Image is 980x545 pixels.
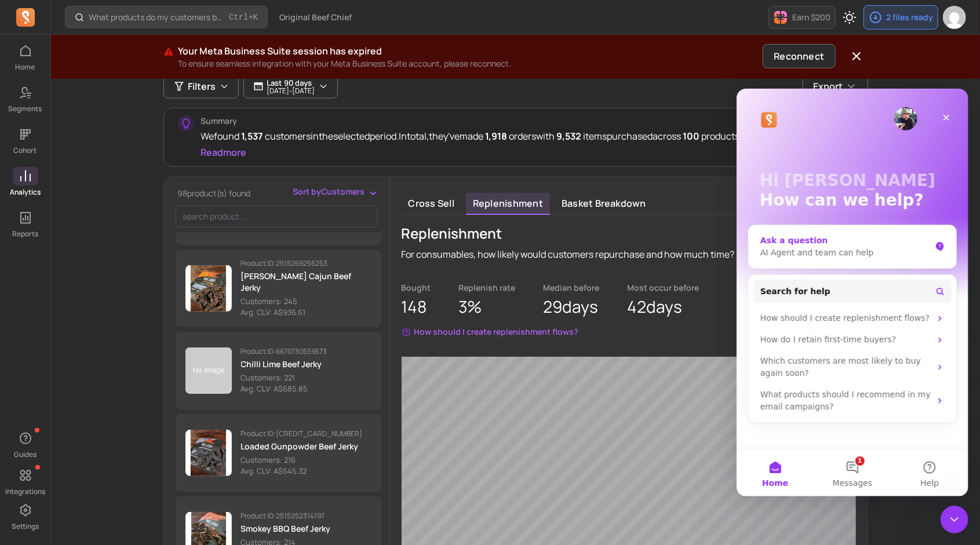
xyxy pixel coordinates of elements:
[176,414,381,492] button: Product ID:[CREDIT_CARD_NUMBER]Loaded Gunpowder Beef JerkyCustomers: 216 Avg. CLV: A$645.32
[240,130,265,142] span: 1,537
[229,11,258,23] span: +
[402,326,579,338] button: How should I create replenishment flows?
[229,12,249,23] kbd: Ctrl
[838,6,861,29] button: Toggle dark mode
[241,259,371,268] p: Product ID: 2515269255253
[402,296,431,317] p: 148
[65,6,268,28] button: What products do my customers buy in the same order?Ctrl+K
[241,466,363,477] p: Avg. CLV: A$645.32
[628,282,700,294] p: Most occur before
[13,427,38,462] button: Guides
[402,224,735,243] p: Replenishment
[682,130,702,142] span: 100
[201,115,854,127] p: Summary
[886,12,933,23] p: 2 files ready
[201,129,854,143] div: We found customers in the selected period. In total, they've made orders with items purchased acr...
[466,193,550,215] a: Replenishment
[402,193,461,215] a: Cross sell
[176,332,381,409] button: Product ID:6670730559573Chilli Lime Beef JerkyCustomers: 221 Avg. CLV: A$685.85
[293,186,365,197] span: Sort by Customers
[763,44,835,68] button: Reconnect
[241,307,371,319] p: Avg. CLV: A$936.61
[89,12,224,23] p: What products do my customers buy in the same order?
[185,430,232,476] img: Product image
[16,63,35,72] p: Home
[279,12,352,23] span: Original Beef Chief
[5,487,45,496] p: Integrations
[185,348,232,394] img: Product image
[253,13,258,22] kbd: K
[402,282,431,294] p: Bought
[241,441,363,452] p: Loaded Gunpowder Beef Jerky
[768,6,836,29] button: Earn $200
[185,265,232,312] img: Product image
[176,206,378,228] input: search product
[267,78,315,87] p: Last 90 days
[14,146,37,155] p: Cohort
[943,6,966,29] img: avatar
[814,79,843,93] span: Export
[14,450,37,459] p: Guides
[555,193,653,215] a: Basket breakdown
[241,270,371,294] p: [PERSON_NAME] Cajun Beef Jerky
[241,429,363,438] p: Product ID: [CREDIT_CARD_NUMBER]
[402,247,735,261] p: For consumables, how likely would customers repurchase and how much time?
[484,130,509,142] span: 1,918
[176,250,381,327] button: Product ID:2515269255253[PERSON_NAME] Cajun Beef JerkyCustomers: 245 Avg. CLV: A$936.61
[803,74,868,98] button: Export
[10,188,41,197] p: Analytics
[241,359,327,370] p: Chilli Lime Beef Jerky
[241,383,327,395] p: Avg. CLV: A$685.85
[628,296,700,317] p: 42 days
[293,186,379,197] button: Sort byCustomers
[272,7,359,28] button: Original Beef Chief
[163,74,239,98] button: Filters
[241,296,371,308] p: Customers: 245
[941,506,968,533] iframe: Intercom live chat
[864,5,938,30] button: 2 files ready
[241,347,327,356] p: Product ID: 6670730559573
[792,12,830,23] p: Earn $200
[459,296,516,317] p: 3%
[243,74,338,98] button: Last 90 days[DATE]-[DATE]
[178,188,251,199] span: 98 product(s) found
[544,296,600,317] p: 29 days
[12,229,38,239] p: Reports
[544,282,600,294] p: Median before
[459,282,516,294] p: Replenish rate
[178,44,759,58] p: Your Meta Business Suite session has expired
[9,104,42,114] p: Segments
[555,130,584,142] span: 9,532
[188,79,216,93] span: Filters
[737,89,968,496] iframe: Intercom live chat
[12,522,39,531] p: Settings
[178,58,759,70] p: To ensure seamless integration with your Meta Business Suite account, please reconnect.
[241,455,363,466] p: Customers: 216
[241,523,331,535] p: Smokey BBQ Beef Jerky
[241,372,327,384] p: Customers: 221
[201,145,247,159] button: Readmore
